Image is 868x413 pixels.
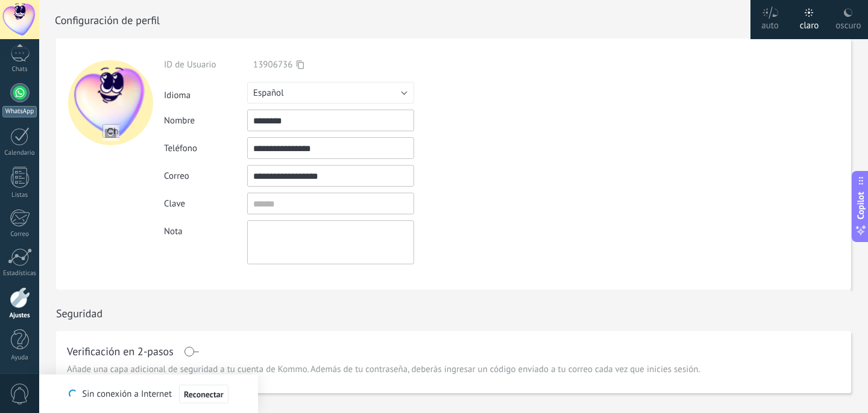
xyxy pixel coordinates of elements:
[179,385,228,404] button: Reconectar
[2,149,37,157] div: Calendario
[2,270,37,278] div: Estadísticas
[800,8,819,39] div: claro
[2,191,37,199] div: Listas
[2,231,37,238] div: Correo
[164,85,247,101] div: Idioma
[164,143,247,154] div: Teléfono
[69,384,228,404] div: Sin conexión a Internet
[253,87,284,99] span: Español
[164,115,247,126] div: Nombre
[2,66,37,73] div: Chats
[2,312,37,320] div: Ajustes
[2,106,37,117] div: WhatsApp
[164,170,247,182] div: Correo
[761,8,779,39] div: auto
[67,347,174,356] h1: Verificación en 2-pasos
[2,354,37,362] div: Ayuda
[184,390,224,399] span: Reconectar
[835,8,861,39] div: oscuro
[67,364,700,376] span: Añade una capa adicional de seguridad a tu cuenta de Kommo. Además de tu contraseña, deberás ingr...
[164,59,247,70] div: ID de Usuario
[247,82,414,104] button: Español
[855,192,867,220] span: Copilot
[56,306,102,320] h1: Seguridad
[253,59,292,70] span: 13906736
[164,220,247,237] div: Nota
[164,198,247,210] div: Clave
